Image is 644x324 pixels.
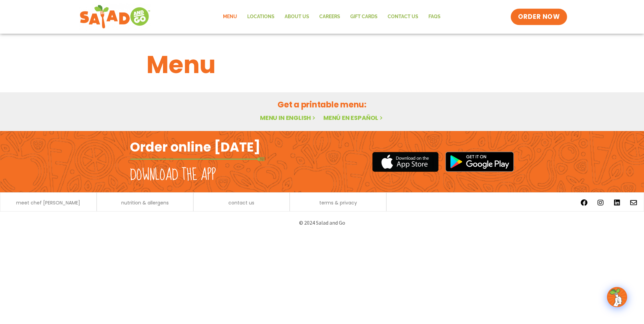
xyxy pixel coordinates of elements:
[423,9,446,25] a: FAQs
[130,139,260,155] h2: Order online [DATE]
[228,200,254,205] a: contact us
[130,166,216,185] h2: Download the app
[372,151,439,173] img: appstore
[218,9,446,25] nav: Menu
[280,9,314,25] a: About Us
[16,200,80,205] a: meet chef [PERSON_NAME]
[445,152,514,172] img: google_play
[79,3,151,30] img: new-SAG-logo-768×292
[383,9,423,25] a: Contact Us
[260,114,317,122] a: Menu in English
[323,114,384,122] a: Menú en español
[608,288,626,306] img: wpChatIcon
[133,218,511,227] p: © 2024 Salad and Go
[345,9,383,25] a: GIFT CARDS
[242,9,280,25] a: Locations
[218,9,242,25] a: Menu
[314,9,345,25] a: Careers
[147,46,497,83] h1: Menu
[518,12,560,21] span: ORDER NOW
[121,200,169,205] a: nutrition & allergens
[319,200,357,205] a: terms & privacy
[130,157,265,161] img: fork
[147,99,497,110] h2: Get a printable menu:
[511,9,567,25] a: ORDER NOW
